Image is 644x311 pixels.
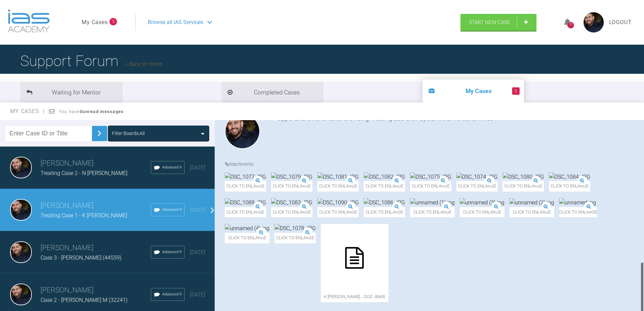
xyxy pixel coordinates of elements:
[410,198,455,207] img: unnamed (1).jpg
[41,297,127,303] span: Case 2 - [PERSON_NAME] M (32241)
[225,233,269,243] span: Click to enlarge
[559,198,596,207] img: unnamed.jpg
[549,181,590,192] span: Click to enlarge
[364,173,405,181] img: DSC_1082.JPG
[225,160,639,168] h4: Attachments
[162,207,182,213] span: Advanced 9
[110,18,117,25] span: 5
[460,198,504,207] img: unnamed (3).jpg
[225,181,266,192] span: Click to enlarge
[271,181,312,192] span: Click to enlarge
[221,82,323,103] li: Completed Cases
[225,224,269,233] img: unnamed (4).jpg
[8,9,50,32] img: logo-light.3e3ef733.png
[509,198,554,207] img: unnamed (2).jpg
[41,254,121,261] span: Case 3 - [PERSON_NAME] (44559)
[148,18,203,27] span: Browse all IAS Services
[225,207,266,218] span: Click to enlarge
[94,128,105,139] img: chevronRight.28bd32b0.svg
[271,173,312,181] img: DSC_1079.JPG
[275,233,316,243] span: Click to enlarge
[162,291,182,297] span: Advanced 9
[410,181,451,192] span: Click to enlarge
[583,12,604,32] img: profile.png
[225,198,266,207] img: DSC_1089.JPG
[317,181,359,192] span: Click to enlarge
[10,157,32,178] img: Junaid Osman
[5,126,92,141] input: Enter Case ID or Title
[162,164,182,171] span: Advanced 9
[317,198,359,207] img: DSC_1090.JPG
[559,207,597,218] span: Click to enlarge
[10,241,32,263] img: Junaid Osman
[41,212,127,219] span: Treating Case 1 - K [PERSON_NAME]
[125,61,162,67] a: Back to Home
[460,14,536,31] a: Start New Case
[503,181,544,192] span: Click to enlarge
[112,130,145,137] div: Filter Boards: All
[225,173,266,181] img: DSC_1077.JPG
[423,80,524,103] li: My Cases
[456,173,498,181] img: DSC_1074.JPG
[609,18,632,27] a: Logout
[568,22,574,28] div: 77
[512,87,520,95] span: 5
[410,207,455,218] span: Click to enlarge
[509,207,554,218] span: Click to enlarge
[190,249,205,256] span: [DATE]
[20,49,162,73] h1: Support Forum
[10,199,32,221] img: Junaid Osman
[10,284,32,305] img: Junaid Osman
[278,114,639,152] div: Upper and lower anterior crowding Treating dual arch System: Conventional Fixed
[190,207,205,213] span: [DATE]
[162,249,182,255] span: Advanced 9
[460,207,504,218] span: Click to enlarge
[317,207,359,218] span: Click to enlarge
[225,114,260,149] img: Junaid Osman
[20,82,122,103] li: Waiting for Mentor
[549,173,590,181] img: DSC_1084.JPG
[321,292,388,302] span: K [PERSON_NAME]….doc - 86KB
[364,207,405,218] span: Click to enlarge
[503,173,544,181] img: DSC_1080.JPG
[410,173,451,181] img: DSC_1075.JPG
[82,18,108,27] a: My Cases
[275,224,316,233] img: DSC_1078.JPG
[41,170,127,176] span: Treating Case 2 - N [PERSON_NAME]
[364,198,405,207] img: DSC_1086.JPG
[469,19,510,25] span: Start New Case
[364,181,405,192] span: Click to enlarge
[59,109,124,114] span: You have
[271,198,312,207] img: DSC_1083.JPG
[41,242,151,254] h3: [PERSON_NAME]
[271,207,312,218] span: Click to enlarge
[190,291,205,298] span: [DATE]
[10,108,45,114] span: My Cases
[41,200,151,212] h3: [PERSON_NAME]
[41,285,151,296] h3: [PERSON_NAME]
[317,173,359,181] img: DSC_1081.JPG
[190,164,205,171] span: [DATE]
[41,158,151,169] h3: [PERSON_NAME]
[456,181,498,192] span: Click to enlarge
[80,109,124,114] strong: 5 unread messages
